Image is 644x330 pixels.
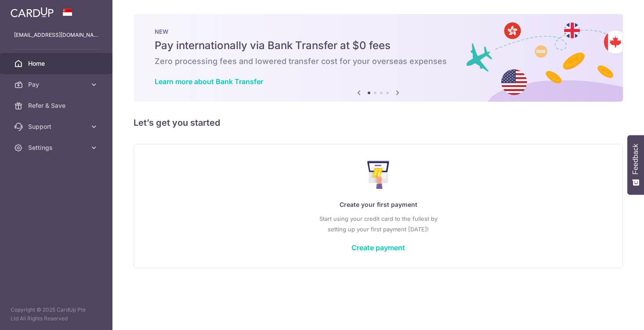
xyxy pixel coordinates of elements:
[28,80,86,89] span: Pay
[155,56,602,67] h6: Zero processing fees and lowered transfer cost for your overseas expenses
[152,213,605,234] p: Start using your credit card to the fullest by setting up your first payment [DATE]!
[134,116,623,130] h5: Let’s get you started
[134,14,623,102] img: Bank transfer banner
[351,243,405,252] a: Create payment
[152,199,605,210] p: Create your first payment
[28,101,86,110] span: Refer & Save
[28,143,86,152] span: Settings
[28,59,86,68] span: Home
[632,144,640,174] span: Feedback
[627,135,644,195] button: Feedback - Show survey
[14,31,98,39] p: [EMAIL_ADDRESS][DOMAIN_NAME]
[155,28,602,35] p: NEW
[155,39,602,53] h5: Pay internationally via Bank Transfer at $0 fees
[11,7,54,18] img: CardUp
[28,122,86,131] span: Support
[367,161,390,189] img: Make Payment
[155,77,263,86] a: Learn more about Bank Transfer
